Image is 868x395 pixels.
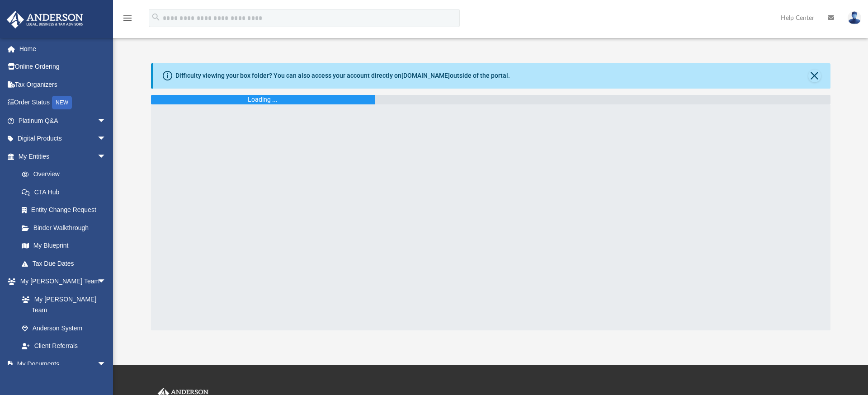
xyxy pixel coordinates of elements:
a: Overview [13,165,120,183]
a: Digital Productsarrow_drop_down [6,130,120,148]
span: arrow_drop_down [97,273,115,291]
div: Difficulty viewing your box folder? You can also access your account directly on outside of the p... [175,71,510,80]
button: Close [808,70,821,82]
a: Online Ordering [6,58,120,76]
a: Tax Organizers [6,75,120,94]
i: menu [122,13,133,24]
a: Home [6,40,120,58]
a: My [PERSON_NAME] Teamarrow_drop_down [6,273,115,291]
a: CTA Hub [13,183,120,201]
span: arrow_drop_down [97,355,115,373]
a: My Documentsarrow_drop_down [6,355,115,373]
i: search [151,12,161,22]
a: Platinum Q&Aarrow_drop_down [6,112,120,130]
a: Binder Walkthrough [13,219,120,237]
a: menu [122,17,133,24]
a: Entity Change Request [13,201,120,219]
img: Anderson Advisors Platinum Portal [4,11,86,28]
span: arrow_drop_down [97,112,115,130]
a: Tax Due Dates [13,254,120,273]
a: My Blueprint [13,237,115,255]
a: Client Referrals [13,337,115,355]
span: arrow_drop_down [97,130,115,148]
img: User Pic [848,11,861,24]
div: NEW [52,96,72,109]
a: My [PERSON_NAME] Team [13,290,111,319]
a: Anderson System [13,319,115,337]
div: Loading ... [248,95,278,104]
a: [DOMAIN_NAME] [401,72,450,79]
span: arrow_drop_down [97,147,115,166]
a: Order StatusNEW [6,94,120,112]
a: My Entitiesarrow_drop_down [6,147,120,165]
